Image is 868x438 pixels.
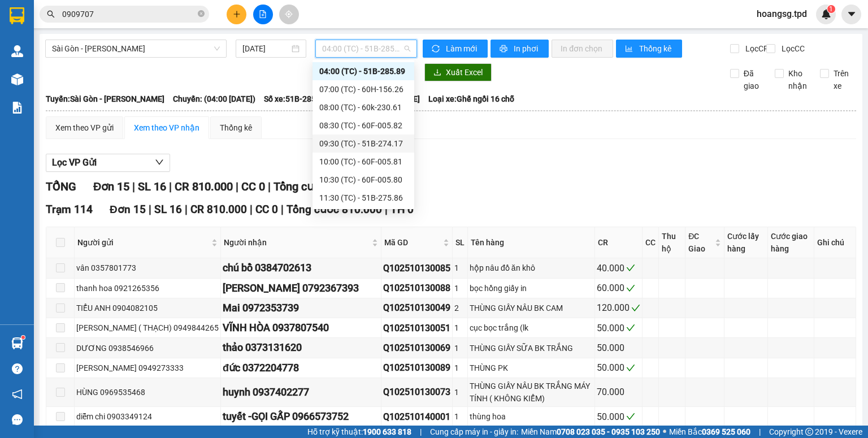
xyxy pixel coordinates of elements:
[597,385,640,399] div: 70.000
[424,63,492,81] button: downloadXuất Excel
[390,203,414,216] span: TH 0
[223,300,379,316] div: Mai 0972353739
[383,321,450,335] div: Q102510130051
[597,321,640,335] div: 50.000
[76,282,219,294] div: thanh hoa 0921265356
[381,338,453,358] td: Q102510130069
[381,378,453,407] td: Q102510130073
[138,180,166,193] span: SL 16
[223,280,379,296] div: [PERSON_NAME] 0792367393
[175,180,233,193] span: CR 810.000
[155,158,164,167] span: down
[11,73,23,85] img: warehouse-icon
[597,301,640,315] div: 120.000
[383,281,450,295] div: Q102510130088
[173,93,255,105] span: Chuyến: (04:00 [DATE])
[643,227,659,258] th: CC
[381,258,453,278] td: Q102510130085
[663,430,666,434] span: ⚪️
[557,427,660,436] strong: 0708 023 035 - 0935 103 250
[748,7,816,21] span: hoangsg.tpd
[255,203,278,216] span: CC 0
[597,410,640,424] div: 50.000
[777,42,806,55] span: Lọc CC
[500,45,509,54] span: printer
[268,180,271,193] span: |
[77,236,209,249] span: Người gửi
[821,9,831,19] img: icon-new-feature
[281,203,284,216] span: |
[46,203,93,216] span: Trạm 114
[253,5,273,24] button: file-add
[597,261,640,275] div: 40.000
[322,40,411,57] span: 04:00 (TC) - 51B-285.89
[829,5,833,13] span: 1
[46,180,76,193] span: TỔNG
[93,180,129,193] span: Đơn 15
[385,203,388,216] span: |
[46,154,170,172] button: Lọc VP Gửi
[430,426,518,438] span: Cung cấp máy in - giấy in:
[10,7,24,24] img: logo-vxr
[829,67,857,92] span: Trên xe
[470,302,593,314] div: THÙNG GIẤY NÂU BK CAM
[242,42,289,55] input: 14/10/2025
[383,361,450,375] div: Q102510130089
[454,322,466,334] div: 1
[274,180,370,193] span: Tổng cước 810.000
[383,410,450,424] div: Q102510140001
[381,407,453,427] td: Q102510140001
[454,362,466,374] div: 1
[21,336,25,339] sup: 1
[552,40,613,58] button: In đơn chọn
[250,203,253,216] span: |
[264,93,327,105] span: Số xe: 51B-285.89
[597,341,640,355] div: 50.000
[597,281,640,295] div: 60.000
[110,203,146,216] span: Đơn 15
[702,427,750,436] strong: 0369 525 060
[55,122,114,134] div: Xem theo VP gửi
[383,341,450,355] div: Q102510130069
[470,342,593,354] div: THÙNG GIẤY SỮA BK TRẮNG
[223,340,379,355] div: thảo 0373131620
[384,236,441,249] span: Mã GD
[12,389,23,400] span: notification
[76,362,219,374] div: [PERSON_NAME] 0949273333
[259,10,267,18] span: file-add
[470,362,593,374] div: THÙNG PK
[768,227,814,258] th: Cước giao hàng
[595,227,643,258] th: CR
[287,203,382,216] span: Tổng cước 810.000
[76,262,219,274] div: vân 0357801773
[383,385,450,399] div: Q102510130073
[805,428,813,436] span: copyright
[433,68,441,77] span: download
[319,83,407,96] div: 07:00 (TC) - 60H-156.26
[363,427,411,436] strong: 1900 633 818
[841,5,861,24] button: caret-down
[11,45,23,57] img: warehouse-icon
[616,40,682,58] button: bar-chartThống kê
[233,10,241,18] span: plus
[241,180,265,193] span: CC 0
[132,180,135,193] span: |
[470,282,593,294] div: bọc hồng giấy in
[236,180,238,193] span: |
[47,10,55,18] span: search
[198,10,205,17] span: close-circle
[383,301,450,315] div: Q102510130049
[76,410,219,423] div: diễm chi 0903349124
[190,203,247,216] span: CR 810.000
[319,192,407,204] div: 11:30 (TC) - 51B-275.86
[11,337,23,349] img: warehouse-icon
[739,67,767,92] span: Đã giao
[454,410,466,423] div: 1
[847,9,857,19] span: caret-down
[319,174,407,186] div: 10:30 (TC) - 60F-005.80
[814,227,856,258] th: Ghi chú
[514,42,540,55] span: In phơi
[597,361,640,375] div: 50.000
[446,66,483,79] span: Xuất Excel
[468,227,595,258] th: Tên hàng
